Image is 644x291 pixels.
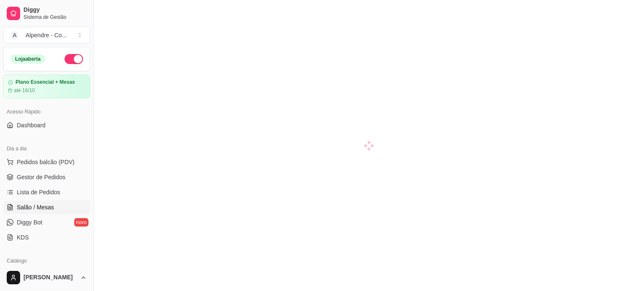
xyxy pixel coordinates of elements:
span: Sistema de Gestão [23,14,87,21]
a: Dashboard [3,118,90,132]
span: A [10,31,19,39]
div: Acesso Rápido [3,105,90,118]
a: Salão / Mesas [3,201,90,214]
a: Gestor de Pedidos [3,170,90,184]
span: Diggy Bot [17,218,42,227]
span: Gestor de Pedidos [17,173,65,181]
span: KDS [17,233,29,242]
button: [PERSON_NAME] [3,268,90,288]
button: Alterar Status [65,54,83,64]
div: Alpendre - Co ... [26,31,67,39]
span: Salão / Mesas [17,203,54,211]
span: Dashboard [17,121,46,129]
a: Diggy Botnovo [3,216,90,229]
span: Diggy [23,6,87,14]
a: DiggySistema de Gestão [3,3,90,23]
span: Pedidos balcão (PDV) [17,158,75,166]
a: Plano Essencial + Mesasaté 16/10 [3,75,90,98]
span: [PERSON_NAME] [23,274,77,281]
a: Lista de Pedidos [3,185,90,199]
span: Lista de Pedidos [17,188,60,196]
div: Catálogo [3,254,90,268]
button: Pedidos balcão (PDV) [3,155,90,169]
button: Select a team [3,27,90,44]
a: KDS [3,231,90,244]
div: Loja aberta [10,54,45,64]
article: Plano Essencial + Mesas [16,79,75,85]
article: até 16/10 [14,87,35,94]
div: Dia a dia [3,142,90,155]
